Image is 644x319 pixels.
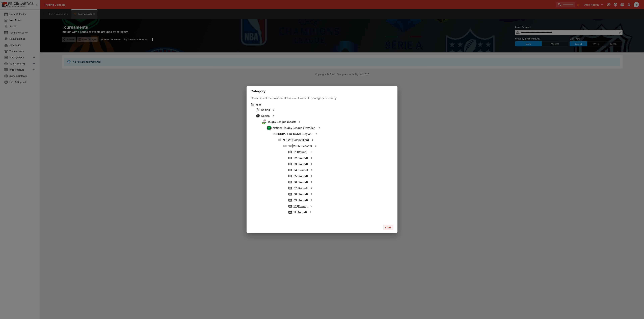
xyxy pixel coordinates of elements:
h6: root [256,103,261,107]
h6: National Rugby League (Provider) [273,126,316,130]
h6: 01 (Round) [293,150,307,154]
h6: 10 (Round) [293,205,307,208]
h6: 08 (Round) [293,192,308,196]
h6: Sports [261,114,270,118]
h6: 09 (Round) [293,198,308,202]
h6: 06 (Round) [293,180,308,184]
h6: 07 (Round) [293,186,308,190]
h6: 05 (Round) [293,174,308,178]
h6: 02 (Round) [293,156,308,160]
h6: 11 (Round) [293,211,307,214]
button: Close [383,225,393,230]
img: rugby_league.png [261,119,267,125]
h6: [GEOGRAPHIC_DATA] (Region) [273,132,313,136]
h6: 03 (Round) [293,162,308,166]
h6: 04 (Round) [293,168,308,172]
img: nrl.png [267,126,271,130]
div: Category [247,86,397,96]
h6: 161|2025 (Season) [288,144,312,148]
h6: Rugby League (Sport) [268,120,296,124]
p: Please select the position of this event within the category hierarchy [251,96,393,100]
h6: NRLW (Competition) [283,138,309,142]
div: National Rugby League [267,126,271,130]
h6: Racing [261,108,270,112]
